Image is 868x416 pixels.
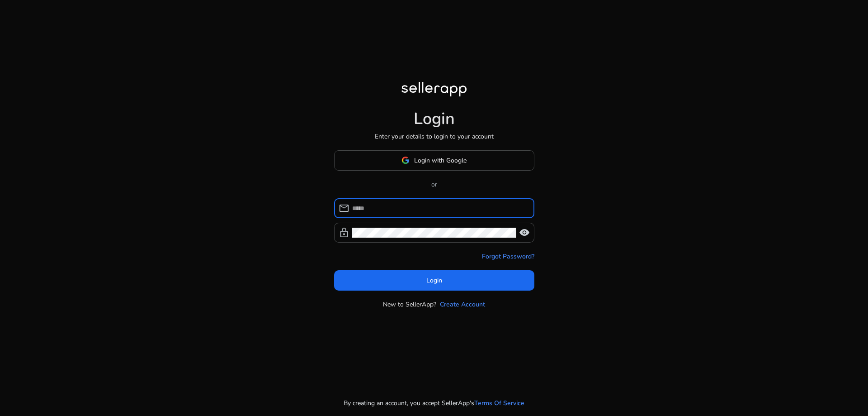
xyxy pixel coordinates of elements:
p: Enter your details to login to your account [375,132,494,141]
span: visibility [519,227,530,238]
a: Terms Of Service [474,398,524,408]
p: New to SellerApp? [383,300,436,309]
span: Login [426,276,442,285]
p: or [334,180,534,189]
span: mail [339,203,349,214]
button: Login with Google [334,150,534,171]
button: Login [334,270,534,291]
a: Create Account [440,300,485,309]
span: Login with Google [414,156,467,165]
h1: Login [414,109,455,129]
span: lock [339,227,349,238]
a: Forgot Password? [482,252,534,261]
img: google-logo.svg [401,156,410,164]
